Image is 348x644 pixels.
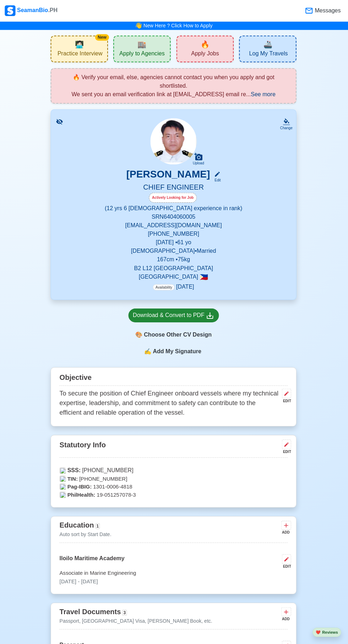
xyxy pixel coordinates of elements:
[68,481,92,489] span: Pag-IBIG:
[60,481,288,489] p: 1301-0006-4818
[201,39,210,50] span: new
[123,608,127,613] span: 3
[193,160,205,165] div: Upload
[68,465,81,473] span: SSS:
[144,23,213,28] a: New Here ? Click How to Apply
[279,562,291,567] div: EDIT
[60,606,121,613] span: Travel Documents
[149,192,197,202] div: Actively Looking for Job
[60,182,288,192] h5: CHIEF ENGINEER
[58,50,103,59] span: Practice Interview
[191,50,219,59] span: Apply Jobs
[96,522,101,527] span: 1
[153,283,175,289] span: Availability
[60,387,279,416] p: To secure the position of Chief Engineer onboard vessels where my technical expertise, leadership...
[6,5,58,16] div: SeamanBio
[68,473,78,481] span: TIN:
[60,229,288,238] p: [PHONE_NUMBER]
[212,177,221,182] div: Edit
[60,489,288,497] p: 19-051257078-3
[60,552,125,567] p: Iloilo Maritime Academy
[153,282,194,290] p: [DATE]
[60,473,288,481] p: [PHONE_NUMBER]
[68,489,96,497] span: PhilHealth:
[60,615,213,623] p: Passport, [GEOGRAPHIC_DATA] Visa, [PERSON_NAME] Book, etc.
[200,273,209,279] span: 🇵🇭
[60,263,288,272] p: B2 L12 [GEOGRAPHIC_DATA]
[74,74,274,88] span: 🔥 Verify your email, else, agencies cannot contact you when you apply and got shortlisted.
[138,39,147,50] span: agencies
[251,91,276,97] span: See more
[129,307,219,321] a: Download & Convert to PDF
[280,125,293,130] div: Change
[263,39,272,50] span: travel
[316,628,321,632] span: heart
[281,614,290,620] div: ADD
[60,220,288,229] p: [EMAIL_ADDRESS][DOMAIN_NAME]
[60,212,288,220] p: SRN 6404060005
[279,448,291,453] div: EDIT
[60,519,95,527] span: Education
[145,346,152,355] span: sign
[249,50,288,59] span: Log My Travels
[313,6,341,15] span: Messages
[134,21,143,31] span: bell
[60,255,288,263] p: 167 cm • 75 kg
[60,238,288,246] p: [DATE] • 61 yo
[60,465,288,473] p: [PHONE_NUMBER]
[60,246,288,255] p: [DEMOGRAPHIC_DATA] • Married
[60,203,288,212] p: (12 yrs 6 [DEMOGRAPHIC_DATA] experience in rank)
[6,5,16,16] img: Logo
[246,91,276,97] span: ...
[49,7,59,13] span: .PH
[127,168,211,182] h3: [PERSON_NAME]
[76,39,85,50] span: interview
[152,346,203,355] span: Add My Signature
[60,437,288,456] div: Statutory Info
[60,529,112,536] p: Auto sort by Start Date.
[60,567,288,575] p: Associate in Marine Engineering
[136,329,143,338] span: paint
[72,91,246,97] span: We sent you an email verification link at [EMAIL_ADDRESS] email re
[279,397,291,402] div: EDIT
[312,626,341,635] button: heartReviews
[60,575,288,584] p: [DATE] - [DATE]
[129,327,219,340] div: Choose Other CV Design
[60,272,288,280] p: [GEOGRAPHIC_DATA]
[134,310,215,319] div: Download & Convert to PDF
[60,369,288,384] div: Objective
[281,528,290,533] div: ADD
[120,50,165,59] span: Apply to Agencies
[96,34,110,40] div: New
